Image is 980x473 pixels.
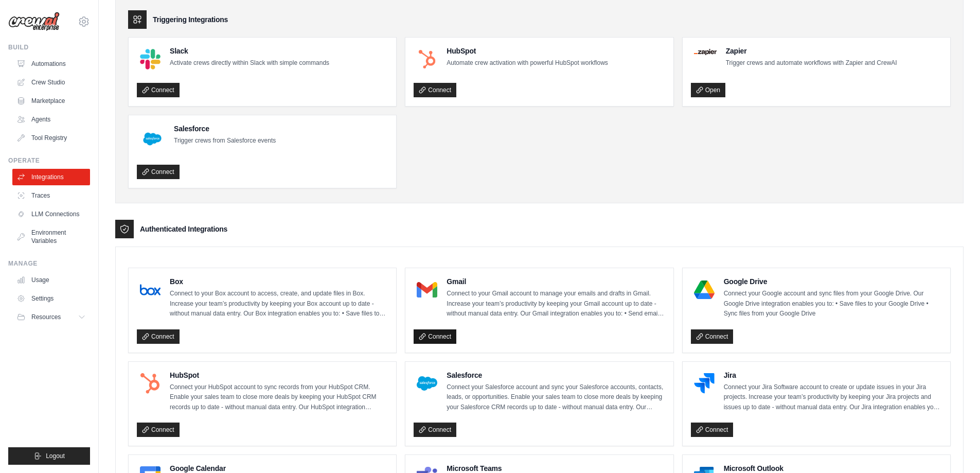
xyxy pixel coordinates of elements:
p: Connect your Salesforce account and sync your Salesforce accounts, contacts, leads, or opportunit... [447,382,665,413]
img: Google Drive Logo [694,279,715,300]
a: Marketplace [12,93,90,109]
p: Trigger crews from Salesforce events [174,136,276,146]
a: Connect [691,329,734,344]
img: HubSpot Logo [417,49,437,69]
a: Settings [12,290,90,307]
div: Manage [8,259,90,268]
button: Logout [8,447,90,465]
h4: Jira [724,370,942,380]
a: Automations [12,56,90,72]
a: LLM Connections [12,206,90,222]
h4: Slack [170,46,329,56]
img: Gmail Logo [417,279,437,300]
div: Build [8,43,90,51]
a: Open [691,83,725,97]
p: Trigger crews and automate workflows with Zapier and CrewAI [726,58,897,68]
img: Slack Logo [140,49,161,69]
a: Connect [137,83,180,97]
span: Logout [46,452,65,460]
h4: Salesforce [447,370,665,380]
h3: Triggering Integrations [153,14,228,25]
p: Connect your HubSpot account to sync records from your HubSpot CRM. Enable your sales team to clo... [170,382,388,413]
img: Zapier Logo [694,49,717,55]
p: Connect your Google account and sync files from your Google Drive. Our Google Drive integration e... [724,289,942,319]
h4: Google Drive [724,276,942,287]
a: Tool Registry [12,130,90,146]
h4: HubSpot [447,46,608,56]
a: Connect [414,423,456,437]
a: Agents [12,111,90,128]
h4: Gmail [447,276,665,287]
h4: Salesforce [174,124,276,134]
h4: Zapier [726,46,897,56]
p: Activate crews directly within Slack with simple commands [170,58,329,68]
img: Logo [8,12,60,31]
div: Operate [8,156,90,165]
a: Connect [691,423,734,437]
img: Salesforce Logo [140,127,165,151]
img: Box Logo [140,279,161,300]
a: Connect [137,423,180,437]
a: Connect [137,165,180,179]
p: Connect to your Box account to access, create, and update files in Box. Increase your team’s prod... [170,289,388,319]
span: Resources [31,313,61,321]
a: Crew Studio [12,74,90,91]
p: Connect your Jira Software account to create or update issues in your Jira projects. Increase you... [724,382,942,413]
a: Connect [137,329,180,344]
a: Environment Variables [12,224,90,249]
img: HubSpot Logo [140,373,161,394]
h4: Box [170,276,388,287]
p: Connect to your Gmail account to manage your emails and drafts in Gmail. Increase your team’s pro... [447,289,665,319]
img: Salesforce Logo [417,373,437,394]
a: Traces [12,187,90,204]
h3: Authenticated Integrations [140,224,227,234]
img: Jira Logo [694,373,715,394]
a: Connect [414,329,456,344]
a: Integrations [12,169,90,185]
h4: HubSpot [170,370,388,380]
a: Usage [12,272,90,288]
p: Automate crew activation with powerful HubSpot workflows [447,58,608,68]
a: Connect [414,83,456,97]
button: Resources [12,309,90,325]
